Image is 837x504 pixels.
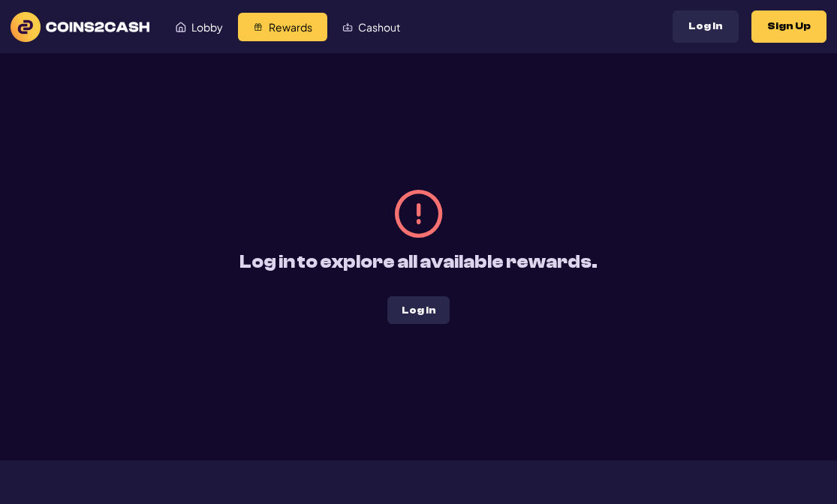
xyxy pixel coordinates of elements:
[11,12,149,42] img: logo text
[387,296,450,324] button: Log in
[161,13,238,41] a: Lobby
[358,22,400,32] span: Cashout
[402,305,436,316] span: Log in
[238,13,327,41] a: Rewards
[191,22,223,32] span: Lobby
[327,13,415,41] a: Cashout
[269,22,312,32] span: Rewards
[673,10,739,43] button: Log In
[253,22,263,32] img: Rewards
[176,22,186,32] img: Lobby
[239,248,598,276] p: Log in to explore all available rewards.
[751,10,826,43] button: Sign Up
[342,22,353,32] img: Cashout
